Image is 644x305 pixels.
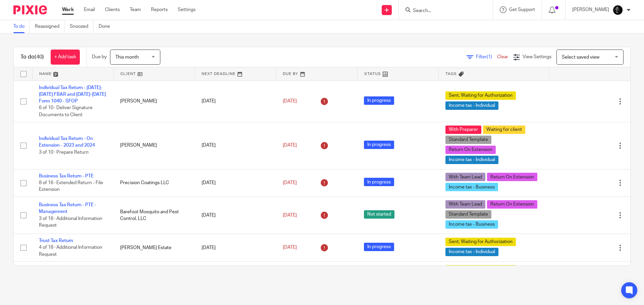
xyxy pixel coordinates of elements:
span: Standard Template [445,210,491,219]
span: Standard Template [445,136,491,144]
a: Clients [105,6,120,13]
a: To do [13,20,30,33]
span: Get Support [509,7,535,12]
a: Trust Tax Return [39,238,73,243]
span: In progress [364,141,394,149]
td: Noodyskin Inc. [113,261,195,299]
a: Work [62,6,74,13]
td: [DATE] [195,261,276,299]
p: [PERSON_NAME] [572,6,609,13]
td: [DATE] [195,122,276,169]
span: Filter [476,55,497,59]
span: Income tax - Business [445,220,498,229]
span: [DATE] [283,99,297,103]
span: View Settings [523,55,551,59]
span: In progress [364,178,394,186]
span: Tags [445,72,457,76]
a: Individual Tax Return - On Extension - 2023 and 2024 [39,136,95,148]
a: Reassigned [35,20,65,33]
a: Individual Tax Return - [DATE]-[DATE] FBAR and [DATE]-[DATE] Form 1040 - SFOP [39,85,106,104]
td: Precision Coatings LLC [113,169,195,197]
span: 3 of 10 · Prepare Return [39,150,89,155]
span: This month [115,55,139,60]
td: [PERSON_NAME] Estate [113,234,195,261]
span: 6 of 10 · Deliver Signature Documents to Client [39,106,93,118]
span: In progress [364,243,394,251]
span: [DATE] [283,213,297,218]
td: [PERSON_NAME] [113,81,195,122]
span: [DATE] [283,180,297,185]
span: Return On Extension [445,146,496,154]
img: Chris.jpg [612,5,623,15]
p: Due by [92,54,107,60]
img: Pixie [13,5,47,14]
td: [DATE] [195,234,276,261]
a: Done [99,20,115,33]
span: 8 of 16 · Extended Return - File Extension [39,180,103,192]
span: In progress [364,96,394,105]
span: Waiting for client [483,126,525,134]
td: [DATE] [195,81,276,122]
span: With Team Lead [445,173,485,181]
a: Clear [497,55,508,59]
a: Team [130,6,141,13]
span: Income tax - Individual [445,248,498,256]
span: 3 of 16 · Additional Information Request [39,216,102,228]
a: Snoozed [70,20,94,33]
span: [DATE] [283,143,297,148]
span: Income tax - Business [445,183,498,191]
input: Search [412,8,473,14]
span: Income tax - Individual [445,156,498,164]
span: With Preparer [445,126,481,134]
a: Business Tax Return - PTE [39,174,94,178]
h1: To do [20,54,44,61]
a: + Add task [51,50,80,65]
span: Sent, Waiting for Authorization [445,265,516,274]
span: Select saved view [562,55,599,60]
span: [DATE] [283,245,297,250]
span: Return On Extension [487,173,537,181]
span: Income tax - Individual [445,101,498,110]
span: Sent, Waiting for Authorization [445,91,516,100]
a: Email [84,6,95,13]
td: [PERSON_NAME] [113,122,195,169]
span: 4 of 18 · Additional Information Request [39,245,102,257]
a: Business Tax Return - PTE - Management [39,203,96,214]
td: [DATE] [195,169,276,197]
td: [DATE] [195,197,276,234]
span: (1) [487,55,492,59]
a: Settings [178,6,196,13]
td: Barefoot Mosquito and Pest Control, LLC [113,197,195,234]
span: Not started [364,210,394,219]
span: With Team Lead [445,200,485,209]
a: Reports [151,6,168,13]
span: Sent, Waiting for Authorization [445,238,516,246]
span: (40) [35,54,44,60]
span: Return On Extension [487,200,537,209]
